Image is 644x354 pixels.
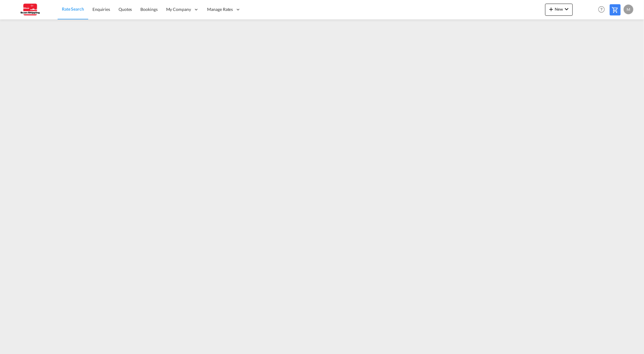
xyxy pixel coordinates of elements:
[9,3,50,16] img: 123b615026f311ee80dabbd30bc9e10f.jpg
[166,6,191,12] span: My Company
[624,5,633,14] div: M
[596,4,610,15] div: Help
[545,4,573,16] button: icon-plus 400-fgNewicon-chevron-down
[119,7,132,12] span: Quotes
[140,7,157,12] span: Bookings
[596,4,607,15] span: Help
[207,6,233,12] span: Manage Rates
[62,6,84,12] span: Rate Search
[92,7,110,12] span: Enquiries
[548,7,570,12] span: New
[548,5,555,13] md-icon: icon-plus 400-fg
[563,5,570,13] md-icon: icon-chevron-down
